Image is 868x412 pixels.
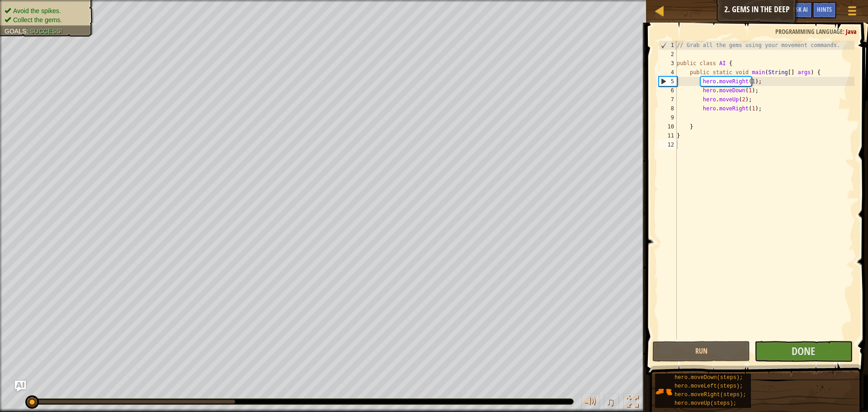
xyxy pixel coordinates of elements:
span: Collect the gems. [13,16,62,24]
span: ♫ [606,395,615,408]
button: Adjust volume [581,393,599,412]
span: Success! [30,28,62,35]
span: Java [846,27,857,36]
span: hero.moveLeft(steps); [675,383,743,389]
button: Done [755,341,852,362]
span: : [26,28,30,35]
div: 1 [659,41,677,50]
div: 7 [659,95,677,104]
span: Ask AI [793,5,808,14]
div: 6 [659,86,677,95]
button: Run [652,341,750,362]
img: portrait.png [655,383,672,400]
li: Avoid the spikes. [5,6,87,15]
span: Goals [5,28,26,35]
span: : [843,27,846,36]
span: Avoid the spikes. [13,7,61,14]
li: Collect the gems. [5,15,87,24]
button: Toggle fullscreen [623,393,642,412]
span: Hints [817,5,832,14]
div: 4 [659,68,677,77]
button: Ask AI [788,2,812,19]
div: 12 [659,140,677,149]
span: hero.moveRight(steps); [675,392,746,398]
span: hero.moveDown(steps); [675,374,743,381]
div: 5 [659,77,677,86]
span: Programming language [775,27,843,36]
div: 3 [659,59,677,68]
span: Done [792,344,815,358]
div: 11 [659,131,677,140]
button: Ask AI [15,381,26,392]
div: 8 [659,104,677,113]
span: hero.moveUp(steps); [675,400,736,407]
div: 2 [659,50,677,59]
button: ♫ [604,393,619,412]
div: 10 [659,122,677,131]
div: 9 [659,113,677,122]
button: Show game menu [841,2,863,23]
